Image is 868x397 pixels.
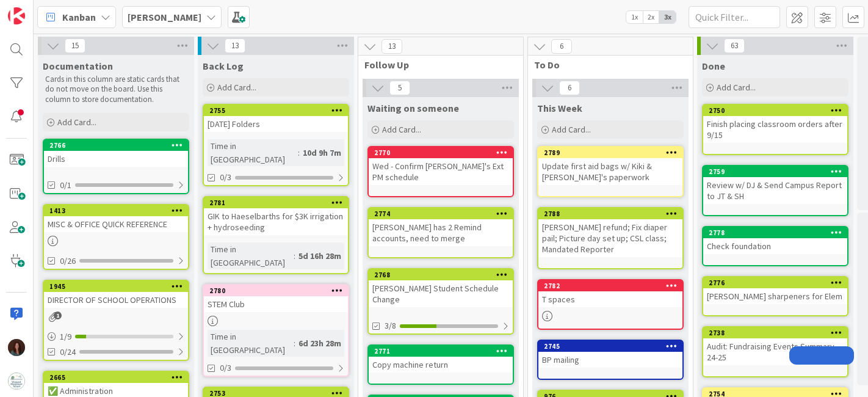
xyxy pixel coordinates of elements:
div: Drills [44,151,188,167]
span: 1 / 9 [60,330,71,343]
div: 2780STEM Club [204,285,348,312]
div: Review w/ DJ & Send Campus Report to JT & SH [703,177,847,204]
div: [PERSON_NAME] Student Schedule Change [369,280,513,307]
img: RF [8,339,25,356]
div: 2770 [374,148,513,157]
span: 6 [559,81,580,95]
div: 2771 [374,347,513,355]
span: Kanban [62,10,96,24]
a: 2778Check foundation [702,226,848,266]
div: 2781 [209,198,348,207]
div: [PERSON_NAME] sharpeners for Elem [703,288,847,304]
div: STEM Club [204,296,348,312]
div: 10d 9h 7m [300,146,344,159]
div: 2766Drills [44,140,188,167]
div: 2738 [703,327,847,338]
a: 2768[PERSON_NAME] Student Schedule Change3/8 [367,268,514,335]
span: : [294,337,295,350]
div: 2766 [49,141,188,150]
div: 1945 [44,281,188,292]
div: 2789Update first aid bags w/ Kiki & [PERSON_NAME]'s paperwork [538,147,682,185]
div: 1413 [49,206,188,215]
a: 2789Update first aid bags w/ Kiki & [PERSON_NAME]'s paperwork [537,146,684,197]
span: Add Card... [382,124,421,135]
span: 5 [389,81,410,95]
span: 0/1 [60,179,71,192]
div: 1945 [49,282,188,291]
div: 2781 [204,197,348,208]
a: 1413MISC & OFFICE QUICK REFERENCE0/26 [43,204,189,270]
div: 2750 [703,105,847,116]
div: 2778 [703,227,847,238]
div: 2788 [544,209,682,218]
b: [PERSON_NAME] [128,11,201,23]
span: 0/3 [220,171,231,184]
div: 2782 [544,282,682,290]
span: Add Card... [717,82,756,93]
span: Follow Up [364,59,508,71]
div: 2738Audit: Fundraising Events Summary 24-25 [703,327,847,365]
span: This Week [537,102,582,114]
div: GIK to Haeselbarths for $3K irrigation + hydroseeding [204,208,348,235]
div: 2755[DATE] Folders [204,105,348,132]
span: 13 [382,39,402,54]
div: 2755 [209,106,348,115]
span: 6 [551,39,572,54]
span: 0/24 [60,346,76,359]
a: 2745BP mailing [537,340,684,380]
div: 2755 [204,105,348,116]
div: 2788[PERSON_NAME] refund; Fix diaper pail; Picture day set up; CSL class; Mandated Reporter [538,208,682,257]
div: 2776 [703,277,847,288]
div: Update first aid bags w/ Kiki & [PERSON_NAME]'s paperwork [538,158,682,185]
span: 13 [225,38,245,53]
div: 2759 [703,166,847,177]
div: 2745BP mailing [538,341,682,368]
span: Waiting on someone [367,102,459,114]
div: 2778 [709,228,847,237]
a: 2738Audit: Fundraising Events Summary 24-25 [702,326,848,377]
div: [DATE] Folders [204,116,348,132]
div: 2745 [538,341,682,352]
div: 2771Copy machine return [369,346,513,373]
div: 2788 [538,208,682,219]
div: Audit: Fundraising Events Summary 24-25 [703,338,847,365]
div: Time in [GEOGRAPHIC_DATA] [208,242,294,269]
span: : [298,146,300,159]
div: 2789 [538,147,682,158]
div: 2745 [544,342,682,351]
div: MISC & OFFICE QUICK REFERENCE [44,216,188,232]
span: To Do [534,59,678,71]
div: 1413 [44,205,188,216]
div: 6d 23h 28m [295,337,344,350]
span: 2x [643,11,659,23]
span: Done [702,60,725,72]
a: 2759Review w/ DJ & Send Campus Report to JT & SH [702,165,848,216]
div: 2771 [369,346,513,357]
span: 0/26 [60,255,76,268]
div: 2770Wed - Confirm [PERSON_NAME]'s Ext PM schedule [369,147,513,185]
a: 1945DIRECTOR OF SCHOOL OPERATIONS1/90/24 [43,280,189,361]
div: 2774 [374,209,513,218]
div: 2759 [709,167,847,176]
a: 2781GIK to Haeselbarths for $3K irrigation + hydroseedingTime in [GEOGRAPHIC_DATA]:5d 16h 28m [203,196,349,274]
span: 3/8 [385,319,396,332]
div: 2782T spaces [538,280,682,307]
div: Copy machine return [369,357,513,373]
a: 2766Drills0/1 [43,139,189,194]
div: Check foundation [703,238,847,254]
input: Quick Filter... [689,6,780,28]
a: 2755[DATE] FoldersTime in [GEOGRAPHIC_DATA]:10d 9h 7m0/3 [203,104,349,186]
div: Wed - Confirm [PERSON_NAME]'s Ext PM schedule [369,158,513,185]
div: T spaces [538,291,682,307]
span: 1x [626,11,643,23]
div: Time in [GEOGRAPHIC_DATA] [208,139,298,166]
div: BP mailing [538,352,682,368]
span: 0/3 [220,362,231,374]
div: 2780 [204,285,348,296]
div: 2776[PERSON_NAME] sharpeners for Elem [703,277,847,304]
div: 2759Review w/ DJ & Send Campus Report to JT & SH [703,166,847,204]
div: 2770 [369,147,513,158]
div: 2768 [369,269,513,280]
img: avatar [8,373,25,390]
div: 2766 [44,140,188,151]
